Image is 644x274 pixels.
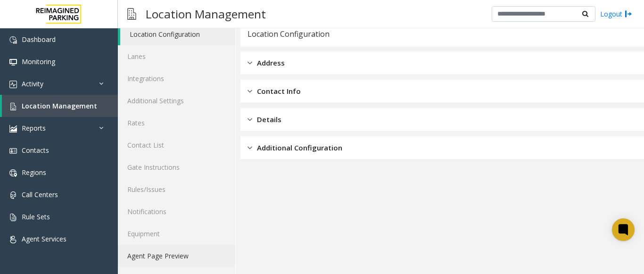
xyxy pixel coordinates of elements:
a: Integrations [118,67,235,90]
span: Reports [22,124,46,133]
a: Contact List [118,134,235,156]
span: Agent Services [22,234,66,243]
span: Monitoring [22,57,55,66]
span: Additional Configuration [257,142,342,153]
img: closed [248,114,252,125]
span: Contact Info [257,86,301,97]
a: Location Management [2,95,118,117]
img: closed [248,58,252,68]
span: Details [257,114,281,125]
a: Rules/Issues [118,178,235,200]
a: Lanes [118,45,235,67]
img: logout [625,9,632,19]
img: 'icon' [9,169,17,177]
a: Equipment [118,223,235,245]
span: Call Centers [22,190,58,199]
span: Activity [22,79,43,88]
span: Address [257,58,285,68]
img: pageIcon [127,2,136,25]
img: closed [248,86,252,97]
span: Contacts [22,146,49,155]
span: Location Management [22,101,97,110]
h3: Location Management [141,2,271,25]
a: Logout [600,9,632,19]
a: Agent Page Preview [118,245,235,267]
a: Gate Instructions [118,156,235,178]
a: Rates [118,112,235,134]
img: 'icon' [9,36,17,44]
img: closed [248,142,252,153]
a: Location Configuration [120,23,235,45]
img: 'icon' [9,236,17,243]
img: 'icon' [9,214,17,221]
img: 'icon' [9,147,17,155]
a: Additional Settings [118,90,235,112]
a: Notifications [118,200,235,223]
img: 'icon' [9,103,17,110]
span: Dashboard [22,35,56,44]
img: 'icon' [9,125,17,133]
div: Location Configuration [248,28,330,40]
span: Rule Sets [22,212,50,221]
img: 'icon' [9,191,17,199]
img: 'icon' [9,58,17,66]
img: 'icon' [9,81,17,88]
span: Regions [22,168,46,177]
